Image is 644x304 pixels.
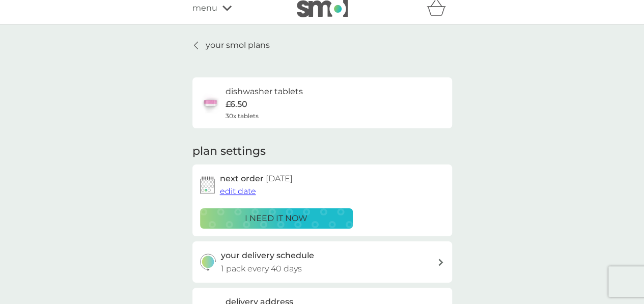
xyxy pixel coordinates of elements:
h6: dishwasher tablets [226,85,303,98]
a: your smol plans [192,39,270,52]
p: 1 pack every 40 days [221,262,302,275]
button: i need it now [200,208,353,229]
span: menu [192,2,217,15]
h2: plan settings [192,144,266,159]
p: £6.50 [226,98,247,111]
span: 30x tablets [226,111,259,121]
span: edit date [220,186,256,196]
h2: next order [220,172,293,185]
span: [DATE] [266,174,293,183]
button: your delivery schedule1 pack every 40 days [192,241,452,283]
h3: your delivery schedule [221,249,314,262]
button: edit date [220,185,256,198]
p: i need it now [245,212,307,225]
img: dishwasher tablets [200,93,220,113]
p: your smol plans [206,39,270,52]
